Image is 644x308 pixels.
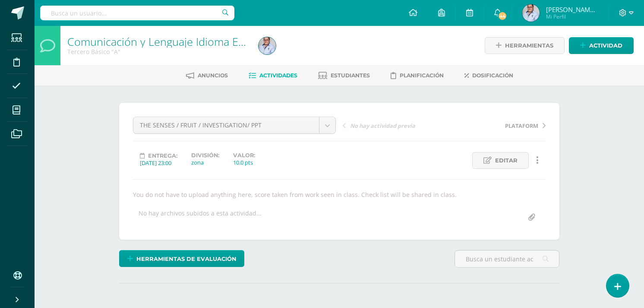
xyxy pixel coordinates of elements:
div: 10.0 pts [233,159,255,166]
span: Actividades [259,72,297,79]
span: Anuncios [198,72,228,79]
div: You do not have to upload anything here, score taken from work seen in class. Check list will be ... [129,191,549,199]
a: Herramientas de evaluación [119,250,244,267]
span: Estudiantes [331,72,370,79]
a: Comunicación y Lenguaje Idioma Extranjero Inglés [67,34,315,49]
div: Tercero Básico 'A' [67,48,248,56]
span: 44 [498,11,507,21]
div: No hay archivos subidos a esta actividad... [139,209,262,226]
span: Planificación [400,72,444,79]
span: Actividad [589,38,622,54]
input: Busca un estudiante aquí... [455,251,559,267]
a: Herramientas [485,37,565,54]
span: No hay actividad previa [350,122,415,130]
a: Anuncios [186,69,228,83]
label: Valor: [233,152,255,159]
input: Busca un usuario... [40,6,234,20]
h1: Comunicación y Lenguaje Idioma Extranjero Inglés [67,35,248,48]
img: 2172985a76704d511378705c460d31b9.png [522,4,540,22]
a: PLATAFORM [444,121,546,130]
label: División: [191,152,219,159]
a: Planificación [391,69,444,83]
span: Dosificación [472,72,513,79]
span: THE SENSES / FRUIT / INVESTIGATION/ PPT [140,117,313,133]
a: Dosificación [464,69,513,83]
a: THE SENSES / FRUIT / INVESTIGATION/ PPT [133,117,335,133]
a: Actividades [249,69,297,83]
img: 2172985a76704d511378705c460d31b9.png [259,37,276,54]
div: zona [191,159,219,166]
span: [PERSON_NAME] de los [PERSON_NAME] [546,5,598,14]
span: PLATAFORM [505,122,538,130]
span: Mi Perfil [546,13,598,20]
span: Editar [495,152,518,168]
a: Estudiantes [318,69,370,83]
div: [DATE] 23:00 [140,159,177,167]
span: Herramientas [505,38,553,54]
a: Actividad [569,37,634,54]
span: Herramientas de evaluación [136,251,237,267]
span: Entrega: [148,152,177,159]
